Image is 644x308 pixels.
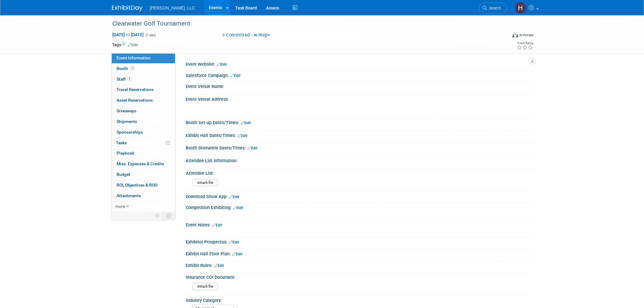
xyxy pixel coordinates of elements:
a: Attachments [112,191,175,201]
button: Committed - w/Rep [220,32,272,38]
span: 1 [127,77,132,81]
div: Event Notes: [186,220,532,228]
div: Exhibit Rules: [186,261,532,269]
div: Exhibitor Prospectus: [186,237,532,245]
span: Attachments [117,193,141,198]
a: Edit [241,121,251,125]
div: In-Person [519,33,534,37]
span: Sponsorships [117,130,143,135]
a: Asset Reservations [112,95,175,106]
span: [DATE] [DATE] [112,32,144,37]
div: Event Format [471,32,534,41]
div: Clearwater Golf Tournament [110,18,498,29]
a: Booth [112,64,175,74]
div: Exhibit Hall Floor Plan: [186,249,532,257]
td: Toggle Event Tabs [163,212,175,220]
span: to [125,32,131,37]
img: Hannah Mulholland [515,2,526,14]
div: Competition Exhibiting: [186,203,532,211]
a: Misc. Expenses & Credits [112,159,175,169]
a: Travel Reservations [112,85,175,95]
a: Edit [237,134,247,138]
div: Attendee List Information: [186,156,532,164]
div: Attendee List: [186,169,529,176]
span: Booth not reserved yet [130,66,135,71]
div: Booth Dismantle Dates/Times: [186,143,532,151]
td: Tags [112,42,138,48]
span: Tasks [116,140,127,145]
a: Edit [214,264,224,268]
span: Misc. Expenses & Credits [117,161,164,166]
a: ROI, Objectives & ROO [112,180,175,191]
a: Edit [232,252,242,256]
span: Shipments [117,119,137,124]
a: Edit [230,74,240,78]
a: Edit [229,195,239,199]
span: Playbook [117,151,134,156]
span: Search [487,6,501,10]
a: Edit [212,223,222,227]
div: Booth Set-up Dates/Times: [186,118,532,126]
a: Staff1 [112,74,175,85]
div: Event Rating [517,42,533,45]
a: Edit [229,240,239,244]
span: Travel Reservations [117,87,154,92]
a: Shipments [112,117,175,127]
div: Exhibit Hall Dates/Times: [186,131,532,139]
div: Insurance COI Document: [186,273,529,280]
div: Event Venue Address: [186,95,532,102]
a: Playbook [112,148,175,159]
div: Salesforce Campaign: [186,71,532,79]
span: Event Information [117,55,151,60]
a: Event Information [112,53,175,63]
div: Industry Category: [186,296,529,303]
a: Edit [128,43,138,47]
td: Personalize Event Tab Strip [152,212,163,220]
span: (1 day) [145,33,156,37]
a: more [112,201,175,212]
span: ROI, Objectives & ROO [117,183,157,187]
img: Format-Inperson.png [512,33,518,37]
span: Asset Reservations [117,98,153,103]
img: ExhibitDay [112,5,142,11]
a: Giveaways [112,106,175,116]
a: Tasks [112,138,175,148]
a: Edit [233,206,243,210]
span: Booth [117,66,135,71]
div: Event Website: [186,60,532,68]
span: Staff [117,77,132,82]
div: Download Show App: [186,192,532,200]
a: Budget [112,170,175,180]
span: more [115,204,125,209]
div: Event Venue Name: [186,82,532,89]
a: Edit [247,146,257,150]
span: [PERSON_NAME], LLC [150,5,195,10]
span: Giveaways [117,108,136,113]
span: Budget [117,172,130,177]
a: Edit [217,62,227,67]
a: Sponsorships [112,127,175,138]
a: Search [479,3,507,13]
